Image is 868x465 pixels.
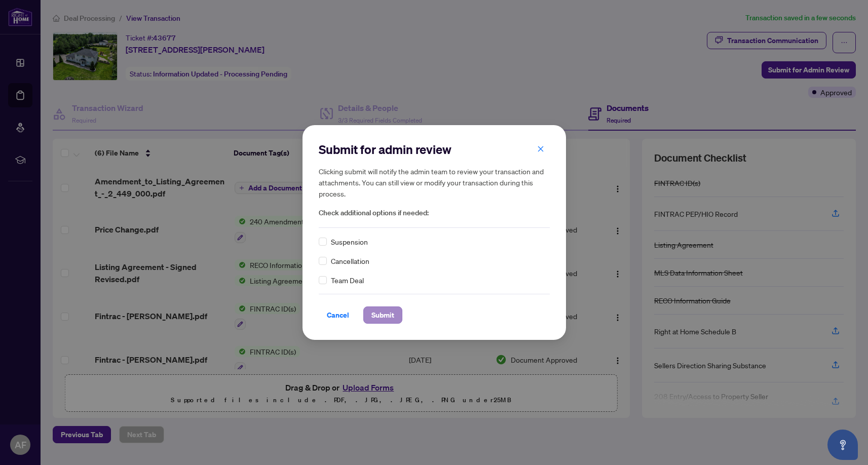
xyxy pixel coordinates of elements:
[537,145,544,152] span: close
[371,307,394,323] span: Submit
[827,430,858,460] button: Open asap
[327,307,349,323] span: Cancel
[319,207,550,219] span: Check additional options if needed:
[331,236,368,247] span: Suspension
[319,166,550,199] h5: Clicking submit will notify the admin team to review your transaction and attachments. You can st...
[363,306,402,324] button: Submit
[331,275,364,286] span: Team Deal
[319,141,550,158] h2: Submit for admin review
[319,306,357,324] button: Cancel
[331,255,369,266] span: Cancellation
